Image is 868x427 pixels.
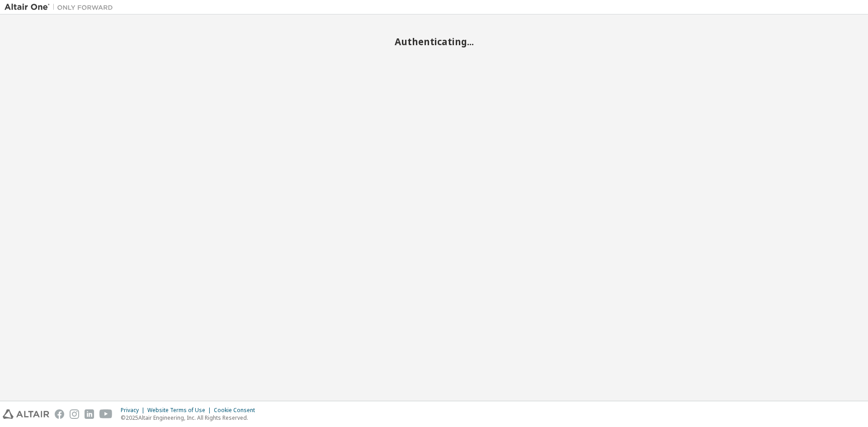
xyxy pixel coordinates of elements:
[5,3,118,12] img: Altair One
[99,409,113,419] img: youtube.svg
[55,409,64,419] img: facebook.svg
[121,407,147,414] div: Privacy
[85,409,94,419] img: linkedin.svg
[70,409,79,419] img: instagram.svg
[214,407,260,414] div: Cookie Consent
[3,409,49,419] img: altair_logo.svg
[5,36,863,47] h2: Authenticating...
[121,414,260,422] p: © 2025 Altair Engineering, Inc. All Rights Reserved.
[147,407,214,414] div: Website Terms of Use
